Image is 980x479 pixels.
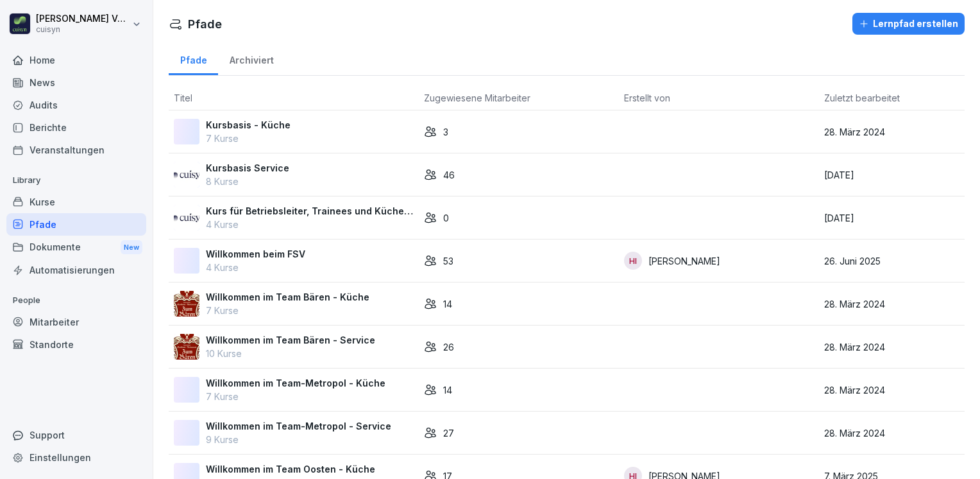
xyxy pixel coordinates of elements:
[824,92,900,103] span: Zuletzt bearbeitet
[824,426,959,440] p: 28. März 2024
[206,290,369,304] p: Willkommen im Team Bären - Küche
[824,383,959,397] p: 28. März 2024
[443,125,448,139] p: 3
[206,261,305,274] p: 4 Kurse
[6,333,146,356] a: Standorte
[169,42,218,75] a: Pfade
[6,94,146,116] a: Audits
[6,170,146,191] p: Library
[206,118,291,132] p: Kursbasis - Küche
[443,168,455,182] p: 46
[206,333,375,347] p: Willkommen im Team Bären - Service
[824,340,959,354] p: 28. März 2024
[174,205,199,231] img: h78kf8twyo0nuw0uak9hcty8.png
[6,139,146,161] a: Veranstaltungen
[443,426,454,440] p: 27
[206,161,289,175] p: Kursbasis Service
[218,42,285,75] a: Archiviert
[424,92,530,103] span: Zugewiesene Mitarbeiter
[852,13,965,35] button: Lernpfad erstellen
[824,211,959,225] p: [DATE]
[648,254,720,268] p: [PERSON_NAME]
[174,92,192,103] span: Titel
[6,49,146,71] a: Home
[6,116,146,139] a: Berichte
[6,446,146,469] a: Einstellungen
[624,92,670,103] span: Erstellt von
[443,254,453,268] p: 53
[206,132,291,145] p: 7 Kurse
[174,334,199,360] img: viyxl91xy78mz01a8rw4otxs.png
[174,291,199,317] img: f8xl3oekej93j7u6534jipth.png
[206,218,414,231] p: 4 Kurse
[6,424,146,446] div: Support
[6,191,146,213] a: Kurse
[6,236,146,259] a: DokumenteNew
[206,419,391,433] p: Willkommen im Team-Metropol - Service
[6,290,146,311] p: People
[824,297,959,311] p: 28. März 2024
[174,162,199,187] img: jjeroqq8ukv623ic177724za.png
[206,462,375,476] p: Willkommen im Team Oosten - Küche
[6,236,146,259] div: Dokumente
[36,25,130,34] p: cuisyn
[443,340,454,354] p: 26
[36,13,130,24] p: [PERSON_NAME] Völsch
[206,376,385,390] p: Willkommen im Team-Metropol - Küche
[624,252,642,270] div: HI
[443,211,449,225] p: 0
[859,17,958,31] div: Lernpfad erstellen
[824,125,959,139] p: 28. März 2024
[824,254,959,268] p: 26. Juni 2025
[824,168,959,182] p: [DATE]
[121,240,142,255] div: New
[443,383,452,397] p: 14
[6,213,146,236] a: Pfade
[443,297,452,311] p: 14
[206,390,385,403] p: 7 Kurse
[6,259,146,281] a: Automatisierungen
[206,204,414,218] p: Kurs für Betriebsleiter, Trainees und Küchenleiter
[206,304,369,317] p: 7 Kurse
[206,433,391,446] p: 9 Kurse
[206,347,375,360] p: 10 Kurse
[6,311,146,333] a: Mitarbeiter
[188,15,222,33] h1: Pfade
[206,175,289,188] p: 8 Kurse
[6,71,146,94] a: News
[206,247,305,261] p: Willkommen beim FSV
